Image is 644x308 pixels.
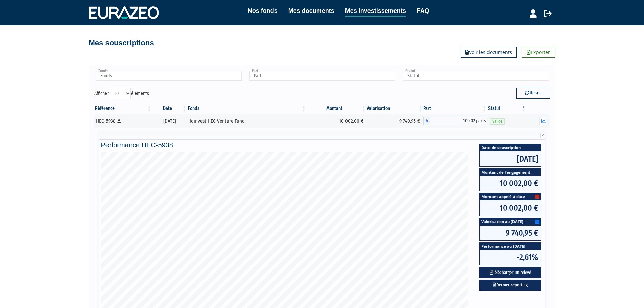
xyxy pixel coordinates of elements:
button: Télécharger un relevé [479,267,541,278]
span: Date de souscription [480,144,541,151]
a: Dernier reporting [479,280,541,291]
h4: Performance HEC-5938 [101,141,543,149]
span: 100,02 parts [430,117,487,125]
span: [DATE] [480,151,541,166]
th: Valorisation: activer pour trier la colonne par ordre croissant [367,103,424,114]
div: HEC-5938 [96,118,150,125]
div: [DATE] [154,118,185,125]
th: Date: activer pour trier la colonne par ordre croissant [152,103,187,114]
h4: Mes souscriptions [89,39,154,47]
a: FAQ [417,6,429,16]
a: Voir les documents [461,47,517,58]
a: Mes documents [288,6,334,16]
span: Valorisation au [DATE] [480,218,541,226]
a: Mes investissements [345,6,406,17]
span: Valide [490,118,505,125]
td: 10 002,00 € [307,114,367,128]
th: Référence : activer pour trier la colonne par ordre croissant [94,103,152,114]
span: Montant appelé à date [480,193,541,200]
i: [Français] Personne physique [117,119,121,123]
span: 10 002,00 € [480,176,541,191]
select: Afficheréléments [109,88,131,99]
img: 1732889491-logotype_eurazeo_blanc_rvb.png [89,6,159,19]
button: Reset [516,88,550,98]
a: Nos fonds [248,6,278,16]
th: Statut : activer pour trier la colonne par ordre d&eacute;croissant [487,103,527,114]
div: Idinvest HEC Venture Fund [190,118,304,125]
th: Fonds: activer pour trier la colonne par ordre croissant [187,103,307,114]
span: 10 002,00 € [480,200,541,215]
th: Part: activer pour trier la colonne par ordre croissant [423,103,487,114]
span: -2,61% [480,250,541,265]
span: 9 740,95 € [480,226,541,240]
a: Exporter [522,47,555,58]
label: Afficher éléments [94,88,149,99]
span: Performance au [DATE] [480,243,541,250]
span: Montant de l'engagement [480,169,541,176]
div: A - Idinvest HEC Venture Fund [423,117,487,125]
span: A [423,117,430,125]
th: Montant: activer pour trier la colonne par ordre croissant [307,103,367,114]
td: 9 740,95 € [367,114,424,128]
